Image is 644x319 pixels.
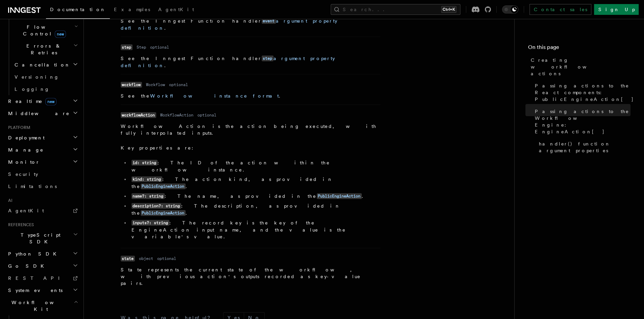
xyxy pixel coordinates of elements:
[12,24,74,37] span: Flow Control
[12,83,79,95] a: Logging
[121,112,156,118] code: workflowAction
[169,82,188,87] dd: optional
[157,256,176,261] dd: optional
[5,168,79,180] a: Security
[5,156,79,168] button: Monitor
[5,144,79,156] button: Manage
[5,287,63,294] span: System events
[529,4,591,15] a: Contact sales
[8,208,44,213] span: AgentKit
[12,40,79,59] button: Errors & Retries
[45,98,56,105] span: new
[594,4,639,15] a: Sign Up
[132,220,169,225] code: inputs?: string
[5,198,13,203] span: AI
[121,55,380,69] p: See the Inngest Function handler .
[154,2,198,18] a: AgentKit
[262,18,276,24] code: event
[121,17,380,31] p: See the Inngest Function handler .
[129,159,380,173] li: : The ID of the action within the workflow instance.
[5,98,56,105] span: Realtime
[5,284,79,296] button: System events
[139,256,153,261] dd: object
[121,44,133,50] code: step
[535,108,630,135] span: Passing actions to the Workflow Engine: EngineAction[]
[5,248,79,260] button: Python SDK
[137,44,146,50] dd: Step
[5,229,79,248] button: TypeScript SDK
[146,82,165,87] dd: Workflow
[121,18,337,30] a: eventargument property definition
[5,299,74,313] span: Workflow Kit
[5,272,79,284] a: REST API
[50,7,106,12] span: Documentation
[532,80,630,105] a: Passing actions to the React components: PublicEngineAction[]
[129,192,380,200] li: : The name, as provided in the .
[160,112,193,117] dd: WorkflowAction
[317,193,362,198] a: PublicEngineAction
[129,176,380,190] li: : The action kind, as provided in the .
[121,55,335,68] a: stepargument property definition
[132,176,162,182] code: kind: string
[121,82,142,87] code: workflow
[528,54,630,80] a: Creating workflow actions
[5,125,30,130] span: Platform
[121,144,380,151] p: Key properties are:
[129,202,380,216] li: : The description, as provided in the .
[5,222,34,228] span: References
[12,21,79,40] button: Flow Controlnew
[262,55,273,61] code: step
[532,105,630,138] a: Passing actions to the Workflow Engine: EngineAction[]
[5,180,79,192] a: Limitations
[121,256,135,261] code: state
[141,210,186,215] a: PublicEngineAction
[132,203,181,209] code: description?: string
[158,7,194,12] span: AgentKit
[8,275,66,281] span: REST API
[5,250,61,257] span: Python SDK
[132,193,165,199] code: name?: string
[539,140,630,154] span: handler() function argument properties
[8,184,57,189] span: Limitations
[12,59,79,71] button: Cancellation
[150,44,169,50] dd: optional
[12,61,70,68] span: Cancellation
[5,134,45,141] span: Deployment
[5,159,40,165] span: Monitor
[197,112,216,117] dd: optional
[5,110,70,117] span: Middleware
[55,30,66,38] span: new
[150,93,279,98] a: Workflow instance format
[5,147,44,153] span: Manage
[12,71,79,83] a: Versioning
[5,95,79,107] button: Realtimenew
[141,183,186,189] a: PublicEngineAction
[121,266,380,286] p: State represents the current state of the workflow, with previous action's outputs recorded as ke...
[114,7,150,12] span: Examples
[15,86,50,92] span: Logging
[5,232,73,245] span: TypeScript SDK
[5,263,48,269] span: Go SDK
[129,219,380,240] li: : The record key is the key of the EngineAction input name, and the value is the variable's value.
[5,107,79,119] button: Middleware
[502,5,518,14] button: Toggle dark mode
[5,296,79,315] button: Workflow Kit
[121,92,380,99] p: See the .
[535,82,634,103] span: Passing actions to the React components: PublicEngineAction[]
[121,123,380,136] p: WorkflowAction is the action being executed, with fully interpolated inputs.
[5,205,79,217] a: AgentKit
[536,138,630,157] a: handler() function argument properties
[110,2,154,18] a: Examples
[5,132,79,144] button: Deployment
[15,74,59,80] span: Versioning
[132,160,158,165] code: id: string
[331,4,460,15] button: Search...Ctrl+K
[441,6,456,13] kbd: Ctrl+K
[5,260,79,272] button: Go SDK
[8,171,38,177] span: Security
[528,43,630,54] h4: On this page
[12,43,73,56] span: Errors & Retries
